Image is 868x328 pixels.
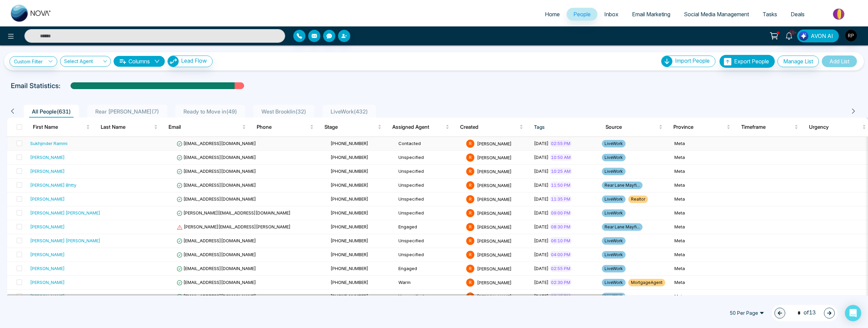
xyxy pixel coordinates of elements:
[466,223,474,231] span: R
[177,210,291,216] span: [PERSON_NAME][EMAIL_ADDRESS][DOMAIN_NAME]
[466,265,474,273] span: R
[672,192,739,206] td: Meta
[163,118,251,137] th: Email
[597,8,625,21] a: Inbox
[793,308,816,317] span: of 13
[799,31,808,41] img: Lead Flow
[550,196,572,202] span: 11:35 PM
[534,252,549,257] span: [DATE]
[477,182,512,188] span: [PERSON_NAME]
[672,206,739,220] td: Meta
[259,108,309,115] span: West Brooklin ( 32 )
[628,279,665,286] span: MortgageAgent
[602,265,626,272] span: LiveWork
[529,118,600,137] th: Tags
[604,11,618,18] span: Inbox
[632,11,670,18] span: Email Marketing
[30,140,67,147] div: Sukhjinder Rammi
[177,238,256,243] span: [EMAIL_ADDRESS][DOMAIN_NAME]
[33,123,85,131] span: First Name
[30,251,65,258] div: [PERSON_NAME]
[181,108,240,115] span: Ready to Move in ( 49 )
[168,56,179,67] img: Lead Flow
[602,182,643,189] span: Rear Lane Mayfi...
[392,123,444,131] span: Assigned Agent
[672,248,739,262] td: Meta
[177,155,256,160] span: [EMAIL_ADDRESS][DOMAIN_NAME]
[477,238,512,243] span: [PERSON_NAME]
[177,266,256,271] span: [EMAIL_ADDRESS][DOMAIN_NAME]
[466,237,474,245] span: R
[550,154,572,161] span: 10:50 AM
[328,108,371,115] span: LiveWork ( 432 )
[675,57,710,64] span: Import People
[797,29,839,42] button: AVON AI
[331,238,368,243] span: [PHONE_NUMBER]
[567,8,597,21] a: People
[27,118,95,137] th: First Name
[331,141,368,146] span: [PHONE_NUMBER]
[11,5,52,22] img: Nova CRM Logo
[177,182,256,188] span: [EMAIL_ADDRESS][DOMAIN_NAME]
[845,30,857,41] img: User Avatar
[177,252,256,257] span: [EMAIL_ADDRESS][DOMAIN_NAME]
[101,123,153,131] span: Last Name
[534,168,549,174] span: [DATE]
[396,206,463,220] td: Unspecified
[734,58,769,65] span: Export People
[177,196,256,202] span: [EMAIL_ADDRESS][DOMAIN_NAME]
[789,29,795,36] span: 10+
[781,29,797,41] a: 10+
[257,123,309,131] span: Phone
[95,118,163,137] th: Last Name
[331,280,368,285] span: [PHONE_NUMBER]
[550,168,572,175] span: 10:25 AM
[9,56,57,67] a: Custom Filter
[534,182,549,188] span: [DATE]
[177,168,256,174] span: [EMAIL_ADDRESS][DOMAIN_NAME]
[538,8,567,21] a: Home
[30,154,65,161] div: [PERSON_NAME]
[550,209,572,216] span: 09:00 PM
[756,8,784,21] a: Tasks
[845,305,861,321] div: Open Intercom Messenger
[387,118,455,137] th: Assigned Agent
[550,279,572,286] span: 02:30 PM
[534,196,549,202] span: [DATE]
[114,56,165,67] button: Columnsdown
[477,280,512,285] span: [PERSON_NAME]
[30,196,65,202] div: [PERSON_NAME]
[672,151,739,165] td: Meta
[319,118,387,137] th: Stage
[672,179,739,192] td: Meta
[550,140,572,147] span: 02:55 PM
[477,196,512,202] span: [PERSON_NAME]
[477,168,512,174] span: [PERSON_NAME]
[534,280,549,285] span: [DATE]
[815,6,864,22] img: Market-place.gif
[167,56,213,67] button: Lead Flow
[177,293,256,299] span: [EMAIL_ADDRESS][DOMAIN_NAME]
[534,293,549,299] span: [DATE]
[677,8,756,21] a: Social Media Management
[396,248,463,262] td: Unspecified
[477,252,512,257] span: [PERSON_NAME]
[466,181,474,189] span: R
[396,220,463,234] td: Engaged
[93,108,162,115] span: Rear [PERSON_NAME] ( 7 )
[668,118,736,137] th: Province
[396,137,463,151] td: Contacted
[396,192,463,206] td: Unspecified
[602,251,626,259] span: LiveWork
[331,182,368,188] span: [PHONE_NUMBER]
[396,276,463,290] td: Warm
[602,293,626,300] span: LiveWork
[396,234,463,248] td: Unspecified
[602,154,626,161] span: LiveWork
[177,224,291,229] span: [PERSON_NAME][EMAIL_ADDRESS][PERSON_NAME]
[602,209,626,217] span: LiveWork
[460,123,518,131] span: Created
[602,237,626,245] span: LiveWork
[11,81,60,91] p: Email Statistics:
[396,262,463,276] td: Engaged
